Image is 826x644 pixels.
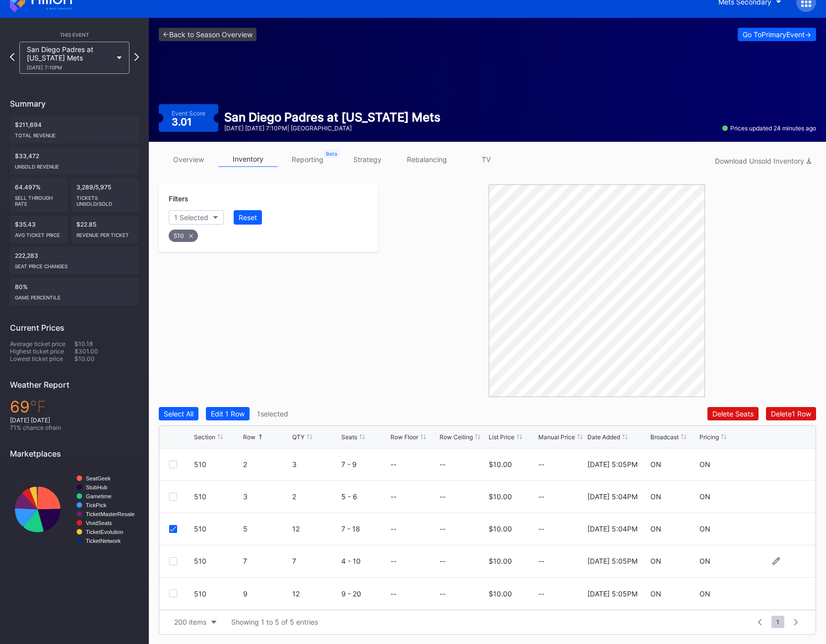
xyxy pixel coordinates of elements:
[172,117,194,127] div: 3.01
[10,116,139,143] div: $211,694
[390,525,396,533] div: --
[243,433,255,441] div: Row
[337,152,397,167] a: strategy
[231,618,318,626] div: Showing 1 to 5 of 5 entries
[538,492,585,501] div: --
[15,228,63,238] div: Avg ticket price
[86,529,123,535] text: TicketEvolution
[243,589,290,598] div: 9
[587,557,637,565] div: [DATE] 5:05PM
[71,216,139,243] div: $22.85
[86,475,111,481] text: SeatGeek
[292,589,339,598] div: 12
[174,618,206,626] div: 200 items
[224,124,441,132] div: [DATE] [DATE] 7:10PM | [GEOGRAPHIC_DATA]
[10,449,139,459] div: Marketplaces
[86,493,112,499] text: Gametime
[489,460,512,468] div: $10.00
[15,160,134,170] div: Unsold Revenue
[341,433,357,441] div: Seats
[243,557,290,565] div: 7
[710,154,816,168] button: Download Unsold Inventory
[159,28,256,41] a: <-Back to Season Overview
[292,492,339,501] div: 2
[194,525,241,533] div: 510
[650,492,661,501] div: ON
[169,210,224,225] button: 1 Selected
[194,557,241,565] div: 510
[10,216,67,243] div: $35.43
[650,589,661,598] div: ON
[390,589,396,598] div: --
[489,525,512,533] div: $10.00
[10,178,67,212] div: 64.497%
[10,278,139,305] div: 80%
[650,557,661,565] div: ON
[440,492,445,501] div: --
[699,460,710,468] div: ON
[169,230,198,242] div: 510
[224,110,441,124] div: San Diego Padres at [US_STATE] Mets
[699,557,710,565] div: ON
[76,228,134,238] div: Revenue per ticket
[699,589,710,598] div: ON
[86,502,107,508] text: TickPick
[538,557,585,565] div: --
[278,152,337,167] a: reporting
[164,410,193,418] div: Select All
[292,557,339,565] div: 7
[712,410,754,418] div: Delete Seats
[538,460,585,468] div: --
[243,492,290,501] div: 3
[243,525,290,533] div: 5
[15,128,134,138] div: Total Revenue
[743,30,811,39] div: Go To Primary Event ->
[10,247,139,274] div: 222,283
[489,433,514,441] div: List Price
[86,511,134,517] text: TicketMasterResale
[206,407,250,420] button: Edit 1 Row
[194,433,215,441] div: Section
[390,460,396,468] div: --
[341,460,388,468] div: 7 - 9
[341,589,388,598] div: 9 - 20
[243,460,290,468] div: 2
[390,557,396,565] div: --
[390,492,396,501] div: --
[30,397,46,416] span: ℉
[722,124,816,132] div: Prices updated 24 minutes ago
[74,340,139,348] div: $10.18
[650,433,679,441] div: Broadcast
[169,194,368,203] div: Filters
[10,466,139,553] svg: Chart title
[10,355,74,362] div: Lowest ticket price
[257,410,288,418] div: 1 selected
[86,538,121,544] text: TicketNetwork
[234,210,262,225] button: Reset
[650,525,661,533] div: ON
[27,64,112,70] div: [DATE] 7:10PM
[390,433,418,441] div: Row Floor
[538,589,585,598] div: --
[292,460,339,468] div: 3
[76,191,134,207] div: Tickets Unsold/Sold
[699,492,710,501] div: ON
[440,433,473,441] div: Row Ceiling
[440,557,445,565] div: --
[771,616,784,628] span: 1
[172,110,205,117] div: Event Score
[10,380,139,390] div: Weather Report
[292,525,339,533] div: 12
[587,492,637,501] div: [DATE] 5:04PM
[169,615,221,629] button: 200 items
[715,157,811,165] div: Download Unsold Inventory
[650,460,661,468] div: ON
[194,492,241,501] div: 510
[489,589,512,598] div: $10.00
[194,460,241,468] div: 510
[397,152,456,167] a: rebalancing
[74,355,139,362] div: $10.00
[699,525,710,533] div: ON
[766,407,816,420] button: Delete1 Row
[159,407,198,420] button: Select All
